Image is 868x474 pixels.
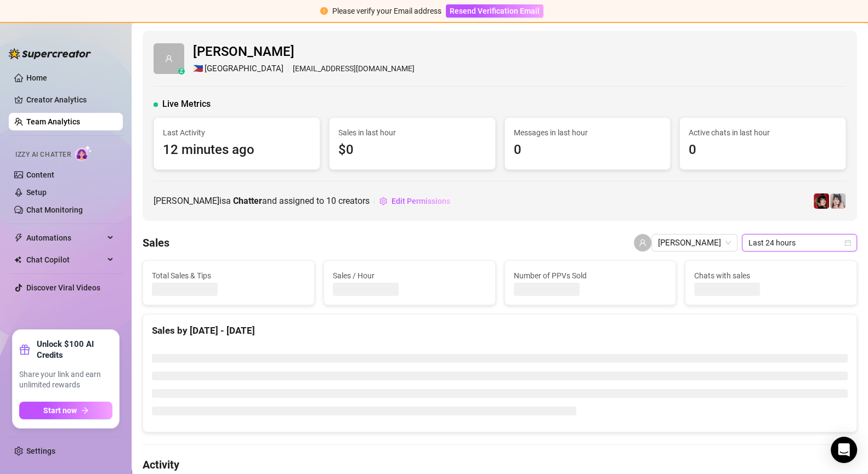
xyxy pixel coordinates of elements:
span: [PERSON_NAME] is a and assigned to creators [154,194,370,208]
span: Total Sales & Tips [152,270,305,282]
img: Miss [814,193,829,209]
span: Chat Copilot [26,251,104,269]
button: Resend Verification Email [446,4,543,18]
span: Isabelle [658,235,731,251]
span: arrow-right [81,407,89,414]
span: Sales in last hour [338,127,486,139]
img: Chat Copilot [14,256,21,264]
a: Discover Viral Videos [26,283,100,292]
div: Sales by [DATE] - [DATE] [152,323,848,338]
span: Last 24 hours [748,235,850,251]
span: [PERSON_NAME] [193,42,415,62]
span: Sales / Hour [333,270,486,282]
span: exclamation-circle [320,7,328,15]
img: logo-BBDzfeDw.svg [9,48,91,59]
h4: Activity [143,457,857,472]
span: thunderbolt [14,233,23,242]
a: Settings [26,447,55,455]
span: gift [19,344,30,355]
span: Automations [26,229,104,247]
span: Active chats in last hour [689,127,837,139]
a: Creator Analytics [26,91,114,108]
div: [EMAIL_ADDRESS][DOMAIN_NAME] [193,62,415,76]
strong: Unlock $100 AI Credits [37,339,112,361]
span: $0 [338,140,486,161]
div: z [178,68,185,75]
span: [GEOGRAPHIC_DATA] [205,62,283,76]
span: 0 [514,140,662,161]
div: Please verify your Email address [332,5,441,17]
span: Messages in last hour [514,127,662,139]
h4: Sales [143,235,169,250]
span: user [165,55,173,62]
span: 12 minutes ago [163,140,311,161]
a: Content [26,170,54,179]
span: 🇵🇭 [193,62,203,76]
span: Start now [43,406,77,415]
span: Live Metrics [162,98,211,111]
a: Setup [26,188,47,197]
a: Home [26,73,47,82]
span: Resend Verification Email [450,7,540,15]
button: Start nowarrow-right [19,402,112,419]
span: Last Activity [163,127,311,139]
b: Chatter [233,196,262,206]
span: Chats with sales [694,270,848,282]
a: Chat Monitoring [26,205,83,214]
span: 10 [326,196,336,206]
span: Izzy AI Chatter [15,150,71,160]
span: Edit Permissions [392,197,450,205]
img: AI Chatter [75,145,92,161]
span: 0 [689,140,837,161]
button: Edit Permissions [379,192,451,210]
img: Ani [830,193,846,209]
div: Open Intercom Messenger [831,437,857,463]
span: Number of PPVs Sold [514,270,667,282]
span: user [639,239,646,247]
span: Share your link and earn unlimited rewards [19,369,112,391]
a: Team Analytics [26,117,80,126]
span: calendar [844,239,851,246]
span: setting [379,197,387,205]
